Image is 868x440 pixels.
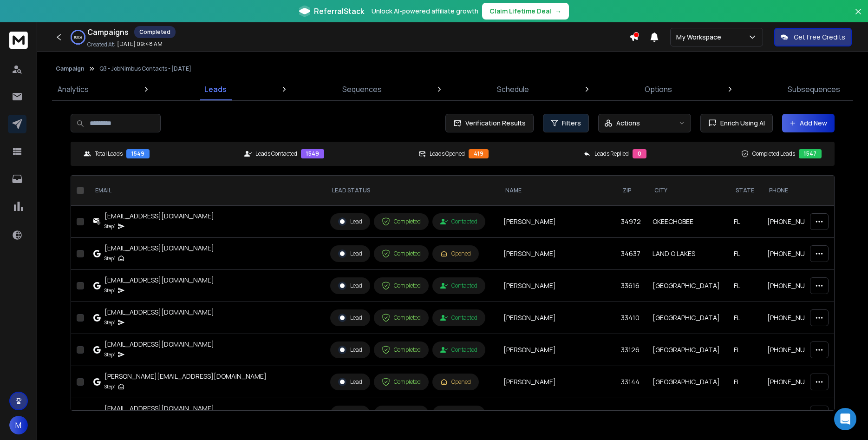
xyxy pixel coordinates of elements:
p: Unlock AI-powered affiliate growth [372,7,478,16]
div: Completed [382,378,421,386]
button: M [9,416,28,434]
p: Completed Leads [752,150,795,158]
td: [PERSON_NAME] [498,302,615,334]
div: [PERSON_NAME][EMAIL_ADDRESS][DOMAIN_NAME] [104,372,267,381]
div: Lead [338,250,362,258]
div: Lead [338,346,362,354]
a: Schedule [491,78,535,100]
p: Leads Opened [430,150,465,158]
td: [GEOGRAPHIC_DATA] [647,270,728,302]
p: Leads [204,84,227,95]
td: [PHONE_NUMBER] [762,270,830,302]
div: Lead [338,282,362,290]
p: Leads Replied [594,150,629,158]
td: FL [728,302,762,334]
a: Options [639,78,678,100]
button: Enrich Using AI [700,114,773,132]
td: [GEOGRAPHIC_DATA] [647,302,728,334]
p: Step 1 [104,318,116,327]
td: 33410 [615,302,647,334]
td: FL [728,398,762,430]
td: FL [728,334,762,366]
button: Filters [543,114,589,132]
div: Open Intercom Messenger [834,408,856,430]
td: [PERSON_NAME] [498,206,615,238]
th: Phone [762,176,830,206]
th: EMAIL [88,176,325,206]
a: Leads [199,78,232,100]
p: Step 1 [104,286,116,295]
div: Opened [440,250,471,257]
div: Completed [382,282,421,290]
td: [PHONE_NUMBER] [762,302,830,334]
p: Analytics [58,84,89,95]
td: [PHONE_NUMBER] [762,366,830,398]
td: [PERSON_NAME] [498,334,615,366]
th: State [728,176,762,206]
p: Created At: [87,41,115,48]
div: [EMAIL_ADDRESS][DOMAIN_NAME] [104,404,214,413]
p: [DATE] 09:48 AM [117,40,163,48]
td: [PERSON_NAME] [498,398,615,430]
th: LEAD STATUS [325,176,498,206]
td: FL [728,270,762,302]
td: 33126 [615,334,647,366]
p: Step 1 [104,350,116,359]
td: [PERSON_NAME] [498,366,615,398]
div: Lead [338,378,362,386]
button: Verification Results [445,114,534,132]
td: 33021 [615,398,647,430]
td: [GEOGRAPHIC_DATA] [647,366,728,398]
p: Q3 - JobNimbus Contacts - [DATE] [99,65,191,72]
p: Step 1 [104,222,116,231]
th: NAME [498,176,615,206]
div: Completed [382,346,421,354]
td: FL [728,206,762,238]
div: Lead [338,217,362,226]
p: Get Free Credits [794,33,845,42]
p: Options [645,84,672,95]
a: Subsequences [782,78,846,100]
button: Add New [782,114,835,132]
td: 34637 [615,238,647,270]
p: 100 % [74,34,82,40]
p: Sequences [342,84,382,95]
div: Completed [382,250,421,258]
td: [GEOGRAPHIC_DATA] [647,398,728,430]
th: Zip [615,176,647,206]
td: [PHONE_NUMBER] [762,206,830,238]
td: FL [728,238,762,270]
button: Close banner [852,6,864,28]
span: Enrich Using AI [717,118,765,128]
div: 1549 [301,149,324,158]
td: [PHONE_NUMBER] [762,334,830,366]
div: [EMAIL_ADDRESS][DOMAIN_NAME] [104,276,214,285]
div: Contacted [440,282,477,289]
div: 1549 [126,149,150,158]
td: [PHONE_NUMBER] [762,238,830,270]
td: FL [728,366,762,398]
td: 33144 [615,366,647,398]
div: Contacted [440,218,477,225]
td: [PERSON_NAME] [498,238,615,270]
p: Actions [616,118,640,128]
p: Subsequences [788,84,840,95]
span: → [555,7,561,16]
a: Analytics [52,78,94,100]
p: Step 1 [104,382,116,391]
div: [EMAIL_ADDRESS][DOMAIN_NAME] [104,243,214,253]
div: Contacted [440,314,477,322]
div: 419 [469,149,489,158]
div: Contacted [440,346,477,354]
span: Filters [562,118,581,128]
div: 0 [633,149,646,158]
div: 1547 [799,149,822,158]
button: Claim Lifetime Deal→ [482,3,569,20]
p: My Workspace [676,33,725,42]
div: Completed [382,217,421,226]
p: Schedule [497,84,529,95]
span: ReferralStack [314,6,364,17]
div: Completed [382,410,421,418]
